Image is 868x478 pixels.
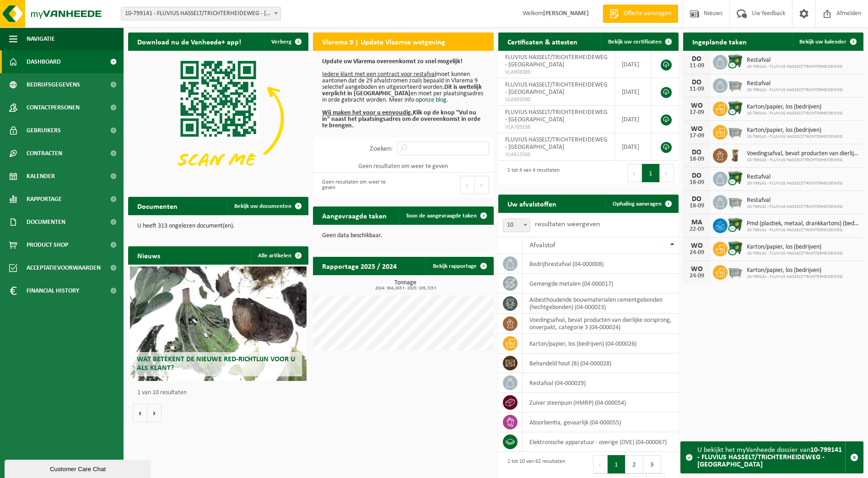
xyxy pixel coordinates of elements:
a: Bekijk uw documenten [227,197,307,215]
td: behandeld hout (B) (04-000028) [523,353,679,373]
span: Afvalstof [529,242,555,249]
span: 10-799141 - FLUVIUS HASSELT/TRICHTERHEIDEWEG [747,111,842,116]
div: 24-09 [688,273,706,279]
span: Bedrijfsgegevens [27,73,80,96]
button: 2 [625,455,643,473]
p: U heeft 313 ongelezen document(en). [137,223,299,229]
div: 18-09 [688,179,706,186]
span: Toon de aangevraagde taken [406,213,477,219]
b: Dit is wettelijk verplicht in [GEOGRAPHIC_DATA] [322,84,482,97]
div: 22-09 [688,226,706,233]
h2: Nieuws [128,246,169,264]
span: 10-799141 - FLUVIUS HASSELT/TRICHTERHEIDEWEG [747,274,842,280]
button: Previous [627,164,642,182]
p: 1 van 10 resultaten [137,390,304,396]
span: VLA615560 [505,151,608,158]
div: DO [688,79,706,86]
td: restafval (04-000029) [523,373,679,393]
span: Bekijk uw kalender [799,39,846,45]
td: absorbentia, gevaarlijk (04-000055) [523,413,679,432]
div: 11-09 [688,86,706,92]
td: gemengde metalen (04-000017) [523,274,679,293]
span: VLA703338 [505,124,608,131]
td: karton/papier, los (bedrijven) (04-000026) [523,334,679,353]
div: DO [688,172,706,179]
p: Geen data beschikbaar. [322,233,484,239]
span: Restafval [747,80,842,87]
button: Next [475,176,489,194]
td: [DATE] [615,78,652,106]
div: WO [688,266,706,273]
h2: Aangevraagde taken [313,206,396,224]
td: bedrijfsrestafval (04-000008) [523,254,679,274]
span: 10 [503,218,530,232]
h2: Rapportage 2025 / 2024 [313,257,406,275]
td: [DATE] [615,106,652,133]
span: Verberg [271,39,291,45]
a: Ophaling aanvragen [605,195,678,213]
span: Documenten [27,211,65,234]
div: Geen resultaten om weer te geven [318,175,399,195]
span: Acceptatievoorwaarden [27,256,101,279]
div: DO [688,149,706,156]
div: MA [688,219,706,226]
button: Verberg [264,33,307,51]
div: 1 tot 4 van 4 resultaten [503,163,560,183]
h3: Tonnage [318,280,493,291]
span: 10-799141 - FLUVIUS HASSELT/TRICHTERHEIDEWEG [747,204,842,210]
strong: [PERSON_NAME] [543,10,589,17]
div: 18-09 [688,156,706,163]
h2: Ingeplande taken [683,33,756,50]
u: Iedere klant met een contract voor restafval [322,71,436,78]
div: WO [688,102,706,109]
a: Bekijk rapportage [426,257,493,275]
a: Alle artikelen [251,246,307,265]
button: 3 [643,455,661,473]
span: Bekijk uw certificaten [608,39,662,45]
span: Gebruikers [27,119,61,142]
span: 10-799141 - FLUVIUS HASSELT/TRICHTERHEIDEWEG [747,134,842,140]
td: Geen resultaten om weer te geven [313,160,493,173]
button: Volgende [147,404,162,422]
span: FLUVIUS HASSELT/TRICHTERHEIDEWEG - [GEOGRAPHIC_DATA] [505,81,608,96]
a: Toon de aangevraagde taken [399,206,493,225]
div: 17-09 [688,133,706,139]
span: FLUVIUS HASSELT/TRICHTERHEIDEWEG - [GEOGRAPHIC_DATA] [505,109,608,123]
span: FLUVIUS HASSELT/TRICHTERHEIDEWEG - [GEOGRAPHIC_DATA] [505,136,608,151]
span: Karton/papier, los (bedrijven) [747,103,842,111]
span: Voedingsafval, bevat producten van dierlijke oorsprong, onverpakt, categorie 3 [747,150,859,158]
iframe: chat widget [5,458,153,478]
img: WB-1100-CU [728,170,743,186]
span: VLA903389 [505,69,608,76]
span: Karton/papier, los (bedrijven) [747,267,842,274]
button: Previous [593,455,608,473]
img: WB-2500-GAL-GY-04 [728,77,743,92]
img: WB-1100-CU [728,240,743,256]
span: FLUVIUS HASSELT/TRICHTERHEIDEWEG - [GEOGRAPHIC_DATA] [505,54,608,68]
span: 2024: 304,263 t - 2025: 105,725 t [318,286,493,291]
div: U bekijkt het myVanheede dossier van [697,442,845,473]
div: 18-09 [688,203,706,209]
span: 10-799141 - FLUVIUS HASSELT/TRICHTERHEIDEWEG [747,87,842,93]
div: WO [688,242,706,250]
span: 10-799141 - FLUVIUS HASSELT/TRICHTERHEIDEWEG [747,228,859,233]
button: 1 [642,164,660,182]
span: 10 [503,219,530,232]
span: Karton/papier, los (bedrijven) [747,244,842,251]
h2: Uw afvalstoffen [498,195,566,212]
label: resultaten weergeven [535,221,600,228]
strong: 10-799141 - FLUVIUS HASSELT/TRICHTERHEIDEWEG - [GEOGRAPHIC_DATA] [697,446,842,468]
span: 10-799141 - FLUVIUS HASSELT/TRICHTERHEIDEWEG [747,64,842,70]
td: zuiver steenpuin (HMRP) (04-000054) [523,393,679,413]
span: Offerte aanvragen [621,9,674,18]
h2: Vlarema 9 | Update Vlaamse wetgeving [313,33,454,50]
u: Wij maken het voor u eenvoudig. [322,109,413,116]
span: 10-799141 - FLUVIUS HASSELT/TRICHTERHEIDEWEG [747,181,842,186]
img: WB-2500-GAL-GY-04 [728,194,743,209]
div: 11-09 [688,63,706,69]
img: WB-1100-CU [728,217,743,233]
span: Restafval [747,197,842,204]
span: Restafval [747,174,842,181]
a: Offerte aanvragen [603,5,678,23]
span: Product Shop [27,234,68,256]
